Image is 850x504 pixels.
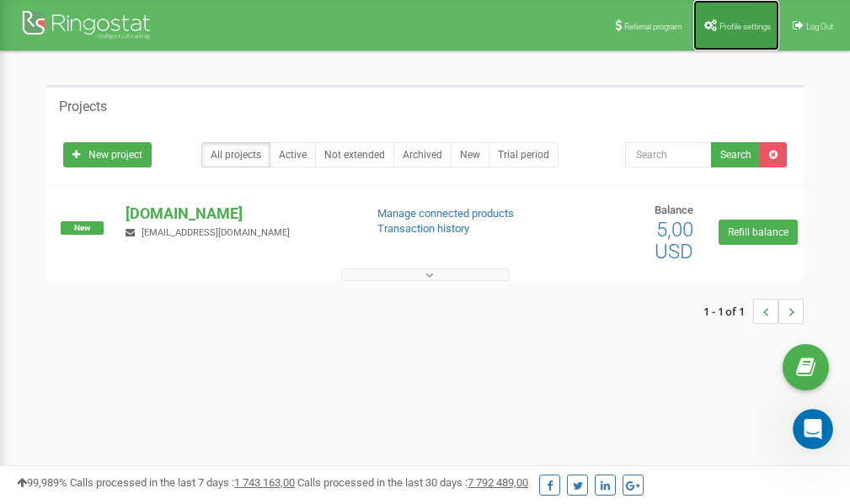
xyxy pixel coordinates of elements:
[468,476,528,489] u: 7 792 489,00
[451,142,489,167] a: New
[59,99,107,114] h5: Projects
[806,22,833,31] span: Log Out
[70,476,295,489] span: Calls processed in the last 7 days :
[377,222,469,235] a: Transaction history
[793,409,833,449] iframe: Intercom live chat
[297,476,528,489] span: Calls processed in the last 30 days :
[655,204,693,216] span: Balance
[17,476,67,489] span: 99,989%
[719,220,798,245] a: Refill balance
[625,142,712,167] input: Search
[711,142,761,167] button: Search
[377,207,514,220] a: Manage connected products
[489,142,559,167] a: Trial period
[624,22,682,31] span: Referral program
[703,299,753,324] span: 1 - 1 of 1
[703,282,804,341] nav: ...
[393,142,452,167] a: Archived
[126,203,350,225] p: [DOMAIN_NAME]
[201,142,270,167] a: All projects
[63,142,152,167] a: New project
[270,142,316,167] a: Active
[315,142,394,167] a: Not extended
[655,218,693,263] span: 5,00 USD
[61,221,104,235] span: New
[142,227,290,238] span: [EMAIL_ADDRESS][DOMAIN_NAME]
[234,476,295,489] u: 1 743 163,00
[719,22,771,31] span: Profile settings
